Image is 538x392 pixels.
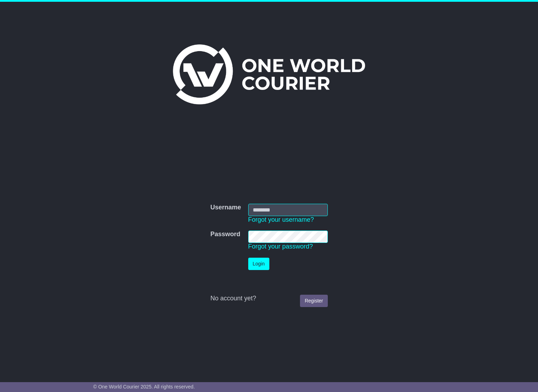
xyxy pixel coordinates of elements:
[300,295,327,307] a: Register
[93,384,195,390] span: © One World Courier 2025. All rights reserved.
[248,243,313,250] a: Forgot your password?
[210,231,240,238] label: Password
[210,295,327,302] div: No account yet?
[248,216,314,223] a: Forgot your username?
[210,204,241,212] label: Username
[173,44,365,104] img: One World
[248,258,269,270] button: Login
